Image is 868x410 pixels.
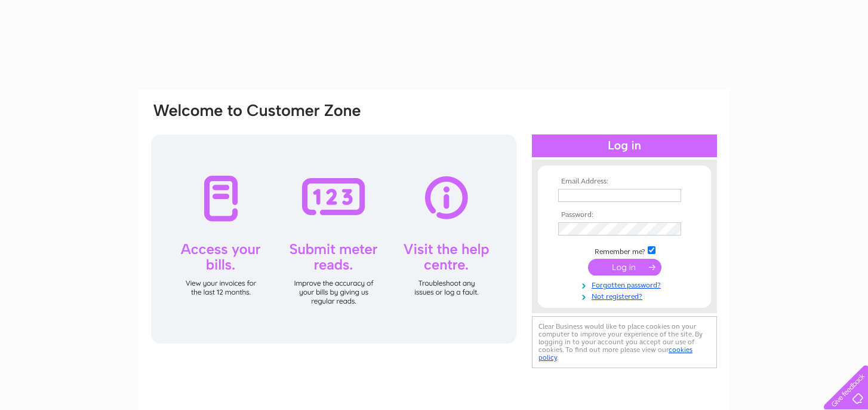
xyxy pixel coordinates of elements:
[538,345,692,362] a: cookies policy
[558,279,694,290] a: Forgotten password?
[588,259,661,276] input: Submit
[555,211,694,219] th: Password:
[532,316,717,368] div: Clear Business would like to place cookies on your computer to improve your experience of the sit...
[555,178,694,186] th: Email Address:
[555,244,694,256] td: Remember me?
[558,290,694,301] a: Not registered?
